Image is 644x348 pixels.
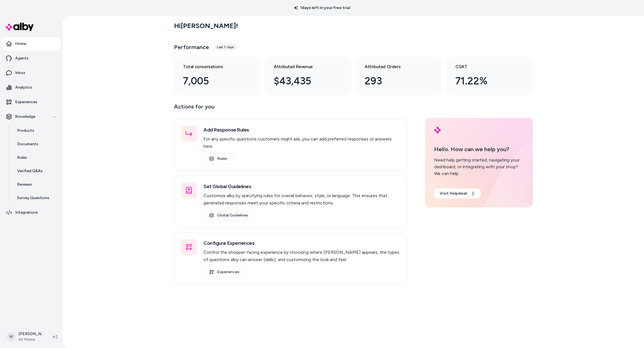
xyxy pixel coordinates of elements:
[15,210,38,215] p: Integrations
[11,151,61,164] a: Rules
[17,195,49,201] p: Survey Questions
[446,57,533,95] a: CSAT 71.22%
[434,188,481,199] a: Visit Helpdesk
[2,206,61,219] a: Integrations
[15,114,35,119] p: Knowledge
[7,332,16,341] span: W
[11,164,61,178] a: Verified Q&As
[203,135,400,150] p: For any specific questions customers might ask, you can add preferred responses or answers here.
[183,73,242,89] div: 7,005
[15,99,37,105] p: Experiences
[17,128,34,133] p: Products
[11,178,61,191] a: Reviews
[3,328,48,346] button: W[PERSON_NAME]At Home
[174,57,260,95] a: Total conversations 7,005
[274,73,333,89] div: $43,435
[274,63,333,70] h3: Attributed Revenue
[11,137,61,151] a: Documents
[2,52,61,65] a: Agents
[17,141,38,147] p: Documents
[15,70,25,76] p: Inbox
[15,41,26,47] p: Home
[434,145,524,153] p: Hello. How can we help you?
[17,155,27,160] p: Rules
[2,110,61,123] button: Knowledge
[356,57,442,95] a: Attributed Orders 293
[214,44,237,50] div: Last 7 days
[203,192,400,207] p: Customize alby by specifying rules for overall behavior, style, or language. This ensures that ge...
[365,63,424,70] h3: Attributed Orders
[17,182,32,187] p: Reviews
[6,23,34,31] img: alby Logo
[203,249,400,263] p: Control the shopper-facing experience by choosing where [PERSON_NAME] appears, the types of quest...
[455,63,515,70] h3: CSAT
[2,81,61,94] a: Analytics
[2,66,61,80] a: Inbox
[203,239,400,247] h3: Configure Experiences
[203,267,245,277] a: Experiences
[15,85,32,90] p: Analytics
[265,57,351,95] a: Attributed Revenue $43,435
[203,183,400,190] h3: Set Global Guidelines
[18,331,44,337] p: [PERSON_NAME]
[365,73,424,89] div: 293
[11,191,61,205] a: Survey Questions
[2,95,61,109] a: Experiences
[17,168,43,174] p: Verified Q&As
[174,43,209,51] h3: Performance
[183,63,242,70] h3: Total conversations
[203,153,233,164] a: Rules
[2,37,61,50] a: Home
[15,56,29,61] p: Agents
[174,102,407,116] p: Actions for you
[434,127,441,133] img: alby Logo
[455,73,515,89] div: 71.22%
[174,22,238,30] h2: Hi [PERSON_NAME] !
[18,337,44,342] span: At Home
[291,5,353,11] p: 1 days left in your free trial
[434,157,524,177] div: Need help getting started, navigating your dashboard, or integrating with your shop? We can help.
[203,210,254,221] a: Global Guidelines
[11,124,61,137] a: Products
[203,126,400,134] h3: Add Response Rules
